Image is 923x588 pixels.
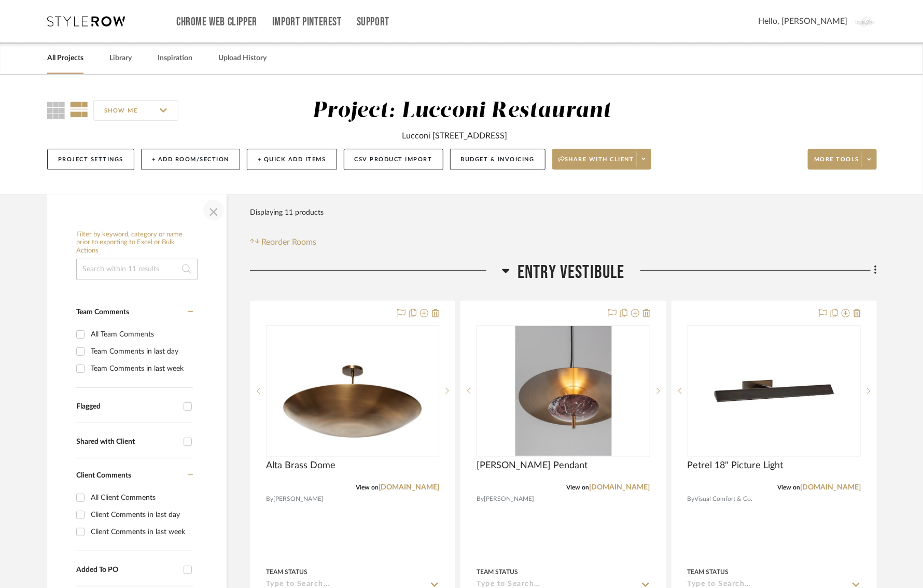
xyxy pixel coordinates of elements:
span: Reorder Rooms [262,236,317,248]
a: All Projects [47,51,83,65]
button: Share with client [552,149,652,170]
button: Budget & Invoicing [450,149,546,170]
a: Chrome Web Clipper [176,18,257,26]
img: Alta Brass Dome [267,327,438,455]
div: Client Comments in last week [91,524,190,540]
span: View on [777,484,800,491]
img: avatar [855,10,877,32]
div: Team Comments in last week [91,360,190,377]
div: Team Status [477,567,518,577]
button: Project Settings [47,149,134,170]
img: Petrel 18" Picture Light [709,326,839,456]
div: Team Comments in last day [91,343,190,360]
span: By [688,494,695,504]
a: Support [357,18,389,26]
span: Share with client [558,156,634,171]
a: Inspiration [158,51,192,65]
span: [PERSON_NAME] Pendant [477,460,588,471]
span: Visual Comfort & Co. [695,494,753,504]
button: CSV Product Import [344,149,443,170]
h6: Filter by keyword, category or name prior to exporting to Excel or Bulk Actions [76,231,198,255]
span: [PERSON_NAME] [484,494,534,504]
div: 0 [267,326,439,456]
span: [PERSON_NAME] [273,494,324,504]
span: Hello, [PERSON_NAME] [758,15,847,27]
span: By [266,494,273,504]
span: View on [567,484,590,491]
span: Client Comments [76,472,131,479]
a: Import Pinterest [272,18,342,26]
div: All Client Comments [91,489,190,506]
input: Search within 11 results [76,259,198,279]
span: By [477,494,484,504]
button: Close [203,200,224,220]
a: [DOMAIN_NAME] [800,484,861,491]
div: Project: Lucconi Restaurant [312,100,611,122]
img: Luna Pendant [515,326,611,456]
button: More tools [808,149,877,170]
span: Alta Brass Dome [266,460,335,471]
span: Entry Vestibule [518,261,625,284]
span: View on [356,484,379,491]
div: Client Comments in last day [91,507,190,523]
a: [DOMAIN_NAME] [590,484,650,491]
a: Upload History [218,51,267,65]
div: Team Status [266,567,307,577]
div: 0 [477,326,649,456]
a: [DOMAIN_NAME] [379,484,439,491]
div: Displaying 11 products [250,202,324,223]
button: Reorder Rooms [250,236,317,248]
div: Shared with Client [76,438,178,446]
div: All Team Comments [91,326,190,343]
button: + Add Room/Section [141,149,240,170]
a: Library [109,51,132,65]
div: Flagged [76,402,178,411]
span: More tools [814,156,859,171]
div: Lucconi [STREET_ADDRESS] [402,130,508,142]
span: Team Comments [76,309,129,316]
span: Petrel 18" Picture Light [688,460,784,471]
div: Team Status [688,567,729,577]
button: + Quick Add Items [247,149,337,170]
div: Added To PO [76,566,178,575]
